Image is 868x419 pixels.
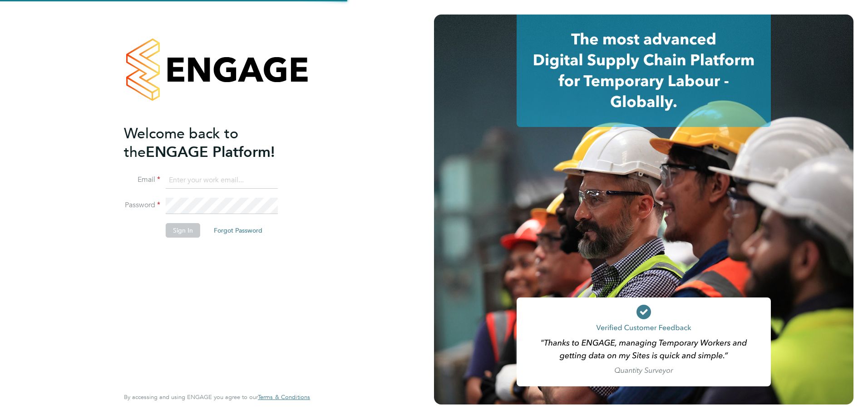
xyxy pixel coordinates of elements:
span: By accessing and using ENGAGE you agree to our [124,393,310,401]
span: Welcome back to the [124,125,238,161]
button: Sign In [166,223,200,238]
label: Password [124,200,160,210]
label: Email [124,175,160,185]
h2: ENGAGE Platform! [124,124,301,161]
button: Forgot Password [207,223,270,238]
input: Enter your work email... [166,172,278,189]
a: Terms & Conditions [258,394,310,401]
